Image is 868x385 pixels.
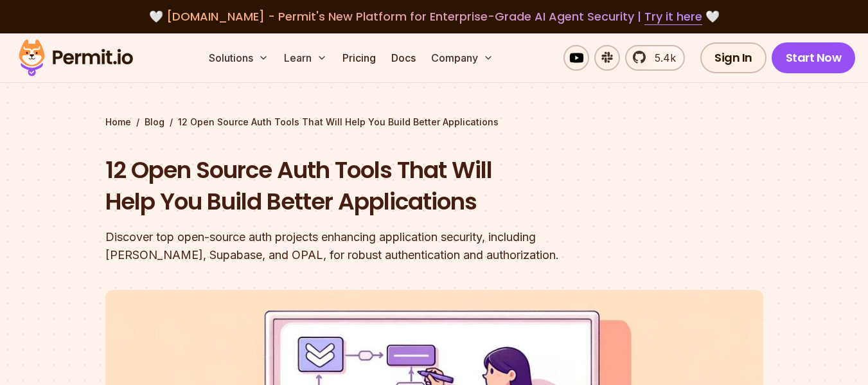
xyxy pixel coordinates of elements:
div: 🤍 🤍 [31,8,837,26]
button: Solutions [204,45,274,71]
a: Sign In [700,42,766,73]
a: Home [105,116,131,129]
button: Learn [279,45,332,71]
a: Pricing [337,45,381,71]
a: 5.4k [625,45,685,71]
img: Permit logo [13,36,139,80]
button: Company [426,45,499,71]
div: Discover top open-source auth projects enhancing application security, including [PERSON_NAME], S... [105,228,599,264]
span: 5.4k [647,50,676,66]
h1: 12 Open Source Auth Tools That Will Help You Build Better Applications [105,154,599,218]
a: Start Now [772,42,856,73]
a: Docs [386,45,421,71]
div: / / [105,116,763,129]
a: Try it here [644,8,702,25]
span: [DOMAIN_NAME] - Permit's New Platform for Enterprise-Grade AI Agent Security | [166,8,702,24]
a: Blog [145,116,164,129]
